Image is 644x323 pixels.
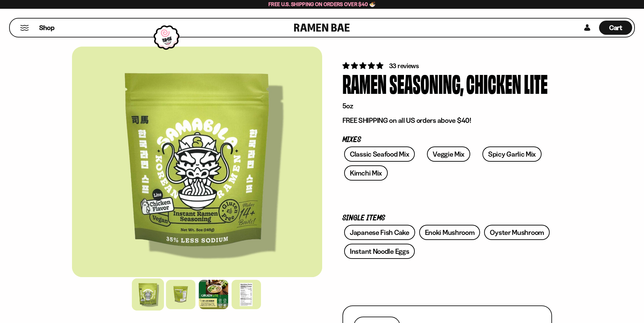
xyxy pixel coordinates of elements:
[344,165,388,181] a: Kimchi Mix
[466,71,521,96] div: Chicken
[419,225,480,240] a: Enoki Mushroom
[609,24,622,32] span: Cart
[427,146,470,162] a: Veggie Mix
[342,215,552,221] p: Single Items
[342,116,552,125] p: FREE SHIPPING on all US orders above $40!
[344,225,415,240] a: Japanese Fish Cake
[599,19,632,37] div: Cart
[344,146,415,162] a: Classic Seafood Mix
[524,71,548,96] div: Lite
[39,21,54,35] a: Shop
[20,25,29,31] button: Mobile Menu Trigger
[342,102,552,110] p: 5oz
[482,146,542,162] a: Spicy Garlic Mix
[342,137,552,143] p: Mixes
[268,1,376,7] span: Free U.S. Shipping on Orders over $40 🍜
[389,71,463,96] div: Seasoning,
[484,225,550,240] a: Oyster Mushroom
[39,23,54,32] span: Shop
[342,71,387,96] div: Ramen
[342,61,385,70] span: 5.00 stars
[344,244,415,259] a: Instant Noodle Eggs
[389,62,419,70] span: 33 reviews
